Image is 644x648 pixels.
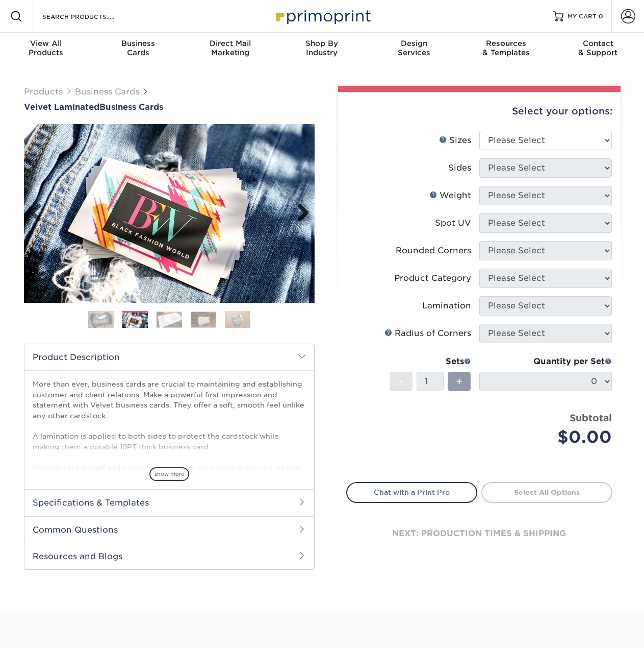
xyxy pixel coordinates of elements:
[346,503,612,564] div: next: production times & shipping
[92,39,184,57] div: Cards
[149,467,189,481] span: show more
[460,39,552,48] span: Resources
[368,39,460,48] span: Design
[24,344,314,370] h2: Product Description
[439,134,471,147] div: Sizes
[24,102,315,112] a: Velvet LaminatedBusiness Cards
[184,33,276,65] a: Direct MailMarketing
[481,482,612,502] a: Select All Options
[460,33,552,65] a: Resources& Templates
[368,33,460,65] a: DesignServices
[225,310,250,328] img: Business Cards 05
[552,39,644,57] div: & Support
[24,543,314,569] h2: Resources and Blogs
[346,92,612,131] div: Select your options:
[429,189,471,202] div: Weight
[435,217,471,229] div: Spot UV
[479,355,612,368] div: Quantity per Set
[599,13,603,20] span: 0
[399,374,403,389] span: -
[552,33,644,65] a: Contact& Support
[276,39,368,48] span: Shop By
[41,10,141,22] input: SEARCH PRODUCTS.....
[422,300,471,312] div: Lamination
[346,482,477,502] a: Chat with a Print Pro
[24,87,63,97] a: Products
[276,33,368,65] a: Shop ByIndustry
[24,102,315,112] h1: Business Cards
[570,412,612,423] strong: Subtotal
[394,272,471,284] div: Product Category
[24,124,315,303] img: Velvet Laminated 02
[92,33,184,65] a: BusinessCards
[460,39,552,57] div: & Templates
[271,5,373,27] img: Primoprint
[276,39,368,57] div: Industry
[448,162,471,174] div: Sides
[390,355,471,368] div: Sets
[24,102,99,112] span: Velvet Laminated
[75,87,139,97] a: Business Cards
[33,379,306,545] p: More than ever, business cards are crucial to maintaining and establishing customer and client re...
[24,489,314,516] h2: Specifications & Templates
[396,245,471,257] div: Rounded Corners
[88,307,114,332] img: Business Cards 01
[122,313,148,328] img: Business Cards 02
[191,311,216,327] img: Business Cards 04
[487,425,612,449] div: $0.00
[157,311,182,327] img: Business Cards 03
[24,516,314,543] h2: Common Questions
[568,12,597,21] span: MY CART
[184,39,276,48] span: Direct Mail
[384,327,471,340] div: Radius of Corners
[184,39,276,57] div: Marketing
[92,39,184,48] span: Business
[456,374,462,389] span: +
[368,39,460,57] div: Services
[552,39,644,48] span: Contact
